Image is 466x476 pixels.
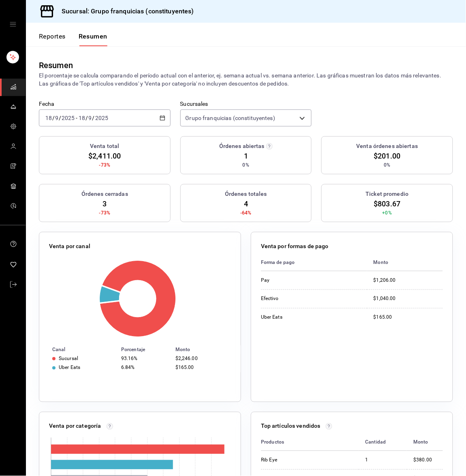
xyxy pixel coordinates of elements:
[374,296,443,302] div: $1,040.00
[121,365,169,371] div: 6.84%
[95,115,109,121] input: ----
[374,277,443,284] div: $1,206.00
[413,457,443,464] div: $380.00
[45,115,52,121] input: --
[180,101,312,107] label: Sucursales
[243,161,249,169] span: 0%
[175,356,228,362] div: $2,246.00
[39,32,107,46] div: navigation tabs
[175,365,228,371] div: $165.00
[61,115,75,121] input: ----
[88,150,121,161] span: $2,411.00
[374,198,401,209] span: $803.67
[367,254,443,271] th: Monto
[79,32,107,46] button: Resumen
[103,198,107,209] span: 3
[357,142,418,150] h3: Venta órdenes abiertas
[121,356,169,362] div: 93.16%
[76,115,77,121] span: -
[384,161,391,169] span: 0%
[49,422,101,431] p: Venta por categoría
[86,115,88,121] span: /
[261,254,367,271] th: Forma de pago
[261,242,329,251] p: Venta por formas de pago
[244,150,248,161] span: 1
[225,190,267,198] h3: Órdenes totales
[374,150,401,161] span: $201.00
[88,115,92,121] input: --
[261,277,326,284] div: Pay
[39,101,171,107] label: Fecha
[99,209,111,217] span: -73%
[244,198,248,209] span: 4
[240,209,252,217] span: -64%
[55,6,194,16] h3: Sucursal: Grupo franquicias (constituyentes)
[365,457,400,464] div: 1
[59,115,61,121] span: /
[39,32,66,46] button: Reportes
[261,314,326,321] div: Uber Eats
[59,365,80,371] div: Uber Eats
[10,21,16,28] button: open drawer
[78,115,86,121] input: --
[55,115,59,121] input: --
[49,242,90,251] p: Venta por canal
[261,434,359,451] th: Productos
[261,296,326,302] div: Efectivo
[59,356,78,362] div: Sucursal
[219,142,265,150] h3: Órdenes abiertas
[261,422,321,431] p: Top artículos vendidos
[52,115,55,121] span: /
[172,345,241,354] th: Monto
[81,190,128,198] h3: Órdenes cerradas
[383,209,392,217] span: +0%
[366,190,409,198] h3: Ticket promedio
[92,115,95,121] span: /
[99,161,111,169] span: -73%
[90,142,119,150] h3: Venta total
[261,457,326,464] div: Rib Eye
[186,114,275,122] span: Grupo franquicias (constituyentes)
[374,314,443,321] div: $165.00
[39,59,73,71] div: Resumen
[359,434,407,451] th: Cantidad
[407,434,443,451] th: Monto
[39,345,118,354] th: Canal
[39,71,453,88] p: El porcentaje se calcula comparando el período actual con el anterior, ej. semana actual vs. sema...
[118,345,172,354] th: Porcentaje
